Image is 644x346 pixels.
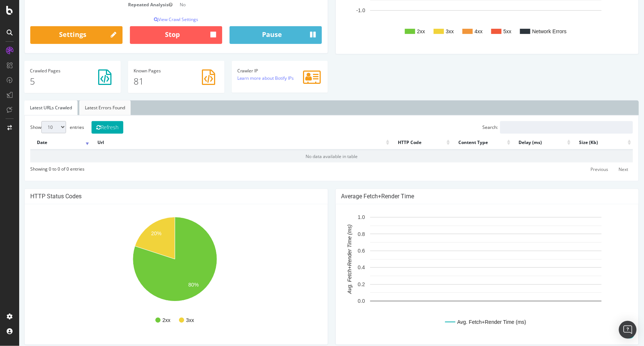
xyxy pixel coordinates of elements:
[218,68,303,73] h4: Crawler IP
[338,281,346,287] text: 0.2
[553,136,614,150] th: Size (Kb): activate to sort column ascending
[114,75,200,88] p: 81
[157,0,303,9] td: No
[372,136,433,150] th: HTTP Code: activate to sort column ascending
[5,100,58,115] a: Latest URLs Crawled
[398,28,406,34] text: 2xx
[11,75,96,88] p: 5
[338,248,346,254] text: 0.6
[463,121,614,134] label: Search:
[338,214,346,220] text: 1.0
[338,231,346,237] text: 0.8
[322,193,614,200] h4: Average Fetch+Render Time
[484,28,492,34] text: 5xx
[327,225,333,294] text: Avg. Fetch+Render Time (ms)
[438,319,507,325] text: Avg. Fetch+Render Time (ms)
[167,317,175,323] text: 3xx
[11,16,303,23] p: View Crawl Settings
[60,100,111,115] a: Latest Errors Found
[11,68,96,73] h4: Pages Crawled
[337,8,346,14] text: -1.0
[210,26,303,44] button: Pause
[11,193,303,200] h4: HTTP Status Codes
[427,28,435,34] text: 3xx
[322,210,612,339] svg: A chart.
[11,150,614,162] td: No data available in table
[11,210,300,339] svg: A chart.
[11,121,65,133] label: Show entries
[619,321,637,339] div: Open Intercom Messenger
[338,264,346,270] text: 0.4
[11,162,65,172] div: Showing 0 to 0 of 0 entries
[132,230,142,236] text: 20%
[338,298,346,304] text: 0.0
[493,136,554,150] th: Delay (ms): activate to sort column ascending
[455,28,464,34] text: 4xx
[513,28,547,34] text: Network Errors
[143,317,151,323] text: 2xx
[566,164,594,175] a: Previous
[22,121,47,133] select: Showentries
[11,136,72,150] th: Date: activate to sort column ascending
[114,68,200,73] h4: Pages Known
[111,26,203,44] button: Stop
[218,75,275,81] a: Learn more about Botify IPs
[11,0,157,9] td: Repeated Analysis
[169,282,179,288] text: 80%
[72,136,372,150] th: Url: activate to sort column ascending
[72,121,104,134] button: Refresh
[11,26,103,44] a: Settings
[481,121,614,134] input: Search:
[595,164,614,175] a: Next
[433,136,493,150] th: Content Type: activate to sort column ascending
